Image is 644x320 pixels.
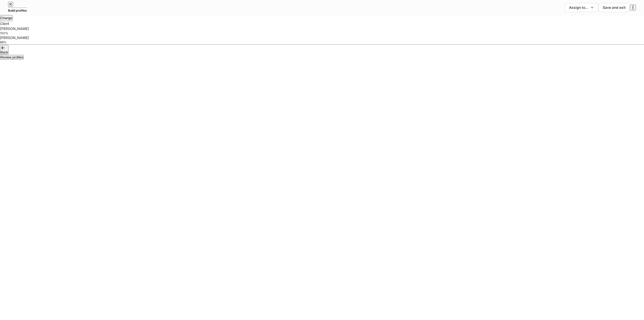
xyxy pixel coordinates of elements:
div: Save and exit [603,5,626,10]
div: Assign to... [569,5,588,10]
h5: Build profiles [8,8,27,13]
button: Assign to... [565,3,598,12]
button: Save and exit [598,3,630,12]
div: Review profiles [1,55,23,59]
div: Back [1,50,8,54]
div: Change [1,16,12,21]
